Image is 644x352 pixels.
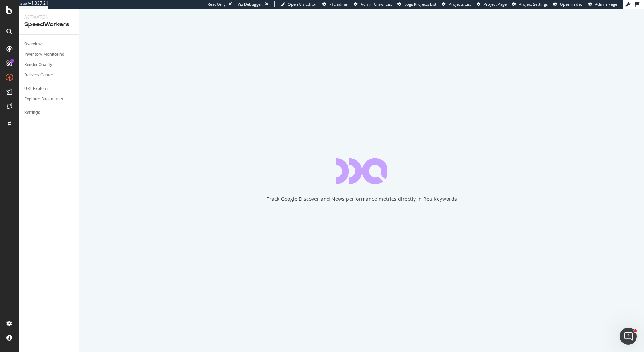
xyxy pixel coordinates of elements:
a: Project Settings [512,1,548,7]
span: Open in dev [560,1,583,7]
div: Delivery Center [24,71,53,79]
div: Activation [24,14,73,20]
span: Logs Projects List [404,1,436,7]
a: URL Explorer [24,85,74,93]
div: animation [336,158,387,184]
span: Project Page [483,1,507,7]
a: Open in dev [553,1,583,7]
span: FTL admin [329,1,348,7]
a: Overview [24,40,74,48]
a: Project Page [477,1,507,7]
div: Render Quality [24,61,52,69]
div: Track Google Discover and News performance metrics directly in RealKeywords [267,195,457,203]
span: Project Settings [519,1,548,7]
div: SpeedWorkers [24,20,73,29]
a: Projects List [442,1,471,7]
span: Projects List [449,1,471,7]
a: Inventory Monitoring [24,51,74,58]
div: Inventory Monitoring [24,51,64,58]
a: Explorer Bookmarks [24,95,74,103]
a: Open Viz Editor [280,1,317,7]
div: Overview [24,40,42,48]
a: Delivery Center [24,71,74,79]
div: ReadOnly: [208,1,227,7]
a: FTL admin [322,1,348,7]
a: Render Quality [24,61,74,69]
div: URL Explorer [24,85,49,93]
span: Admin Page [595,1,617,7]
div: Viz Debugger: [238,1,263,7]
iframe: Intercom live chat [620,328,637,345]
div: Settings [24,109,40,116]
span: Open Viz Editor [288,1,317,7]
a: Settings [24,109,74,116]
a: Admin Crawl List [354,1,392,7]
a: Admin Page [588,1,617,7]
span: Admin Crawl List [361,1,392,7]
div: Explorer Bookmarks [24,95,63,103]
a: Logs Projects List [397,1,436,7]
